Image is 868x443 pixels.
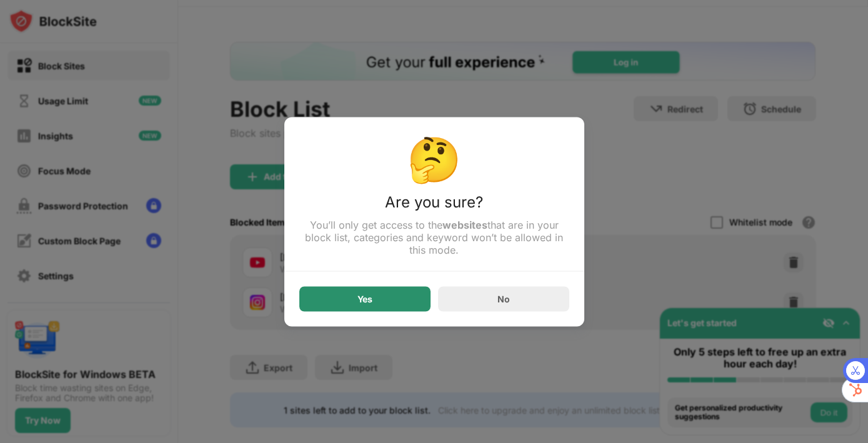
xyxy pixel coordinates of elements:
div: Are you sure? [299,192,569,218]
strong: websites [442,218,487,231]
div: Yes [357,294,372,304]
div: 🤔 [299,132,569,185]
div: You’ll only get access to the that are in your block list, categories and keyword won’t be allowe... [299,218,569,256]
div: No [497,294,510,304]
